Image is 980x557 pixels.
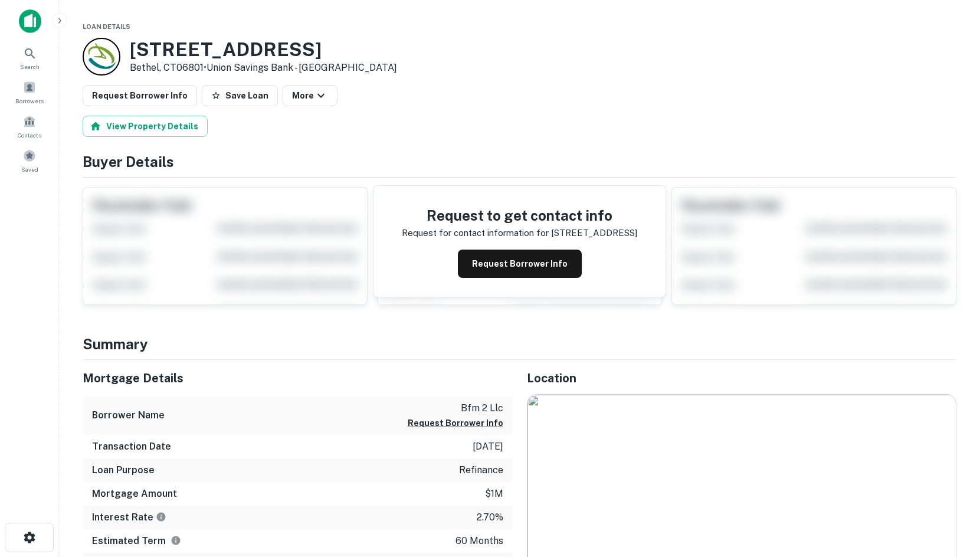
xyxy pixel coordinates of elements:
a: Saved [4,145,55,176]
button: Request Borrower Info [83,85,197,106]
h6: Interest Rate [92,510,166,525]
h6: Loan Purpose [92,463,155,477]
h5: Mortgage Details [83,369,513,387]
button: Request Borrower Info [408,416,503,430]
span: Loan Details [83,23,130,30]
span: Contacts [18,130,41,140]
h6: Transaction Date [92,440,171,454]
h4: Buyer Details [83,151,956,172]
h6: Borrower Name [92,408,165,422]
svg: Term is based on a standard schedule for this type of loan. [171,535,181,546]
a: Union Savings Bank - [GEOGRAPHIC_DATA] [207,62,397,73]
button: View Property Details [83,116,208,137]
p: 2.70% [477,510,503,525]
span: Search [20,62,40,71]
a: Contacts [4,110,55,142]
a: Borrowers [4,76,55,108]
p: Bethel, CT06801 • [130,61,397,75]
p: bfm 2 llc [408,401,503,415]
a: Search [4,42,55,74]
p: Request for contact information for [402,226,549,240]
p: [STREET_ADDRESS] [551,226,637,240]
h4: Request to get contact info [402,205,637,226]
h6: Estimated Term [92,534,181,548]
span: Borrowers [15,96,44,106]
svg: The interest rates displayed on the website are for informational purposes only and may be report... [156,512,166,522]
p: refinance [459,463,503,477]
img: capitalize-icon.png [19,9,41,33]
button: More [283,85,337,106]
p: [DATE] [473,440,503,454]
p: $1m [485,487,503,501]
h3: [STREET_ADDRESS] [130,38,397,61]
iframe: Chat Widget [921,463,980,519]
h6: Mortgage Amount [92,487,177,501]
h5: Location [527,369,957,387]
h4: Summary [83,333,956,355]
button: Request Borrower Info [458,250,582,278]
button: Save Loan [202,85,278,106]
p: 60 months [455,534,503,548]
span: Saved [21,165,38,174]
